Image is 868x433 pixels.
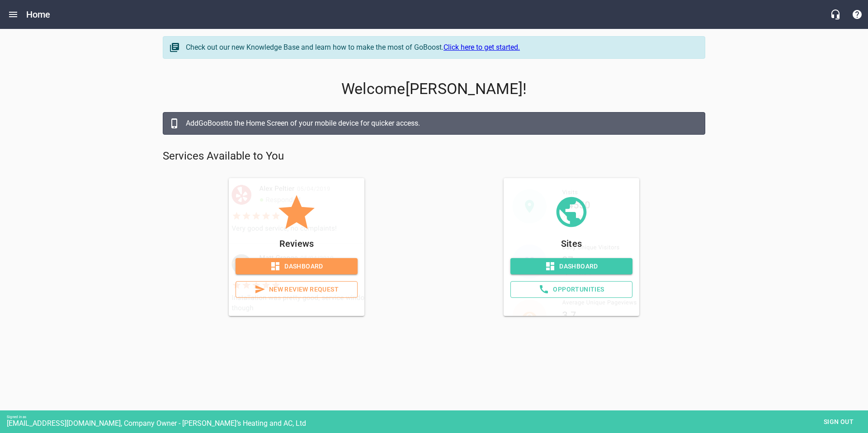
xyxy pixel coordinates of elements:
[7,419,868,428] div: [EMAIL_ADDRESS][DOMAIN_NAME], Company Owner - [PERSON_NAME]’s Heating and AC, Ltd
[26,7,51,22] h6: Home
[163,80,705,98] p: Welcome [PERSON_NAME] !
[443,43,520,52] a: Click here to get started.
[846,4,868,25] button: Support Portal
[186,118,696,129] div: Add GoBoost to the Home Screen of your mobile device for quicker access.
[2,4,24,25] button: Open drawer
[518,284,625,295] span: Opportunities
[7,415,868,419] div: Signed in as
[820,416,858,428] span: Sign out
[236,236,358,251] p: Reviews
[186,42,696,53] div: Check out our new Knowledge Base and learn how to make the most of GoBoost.
[510,236,632,251] p: Sites
[163,112,705,135] a: AddGoBoostto the Home Screen of your mobile device for quicker access.
[243,284,350,295] span: New Review Request
[518,261,625,272] span: Dashboard
[163,149,705,164] p: Services Available to You
[816,414,861,430] button: Sign out
[825,4,846,25] button: Live Chat
[243,261,350,272] span: Dashboard
[510,281,632,298] a: Opportunities
[236,258,358,275] a: Dashboard
[510,258,632,275] a: Dashboard
[236,281,358,298] a: New Review Request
